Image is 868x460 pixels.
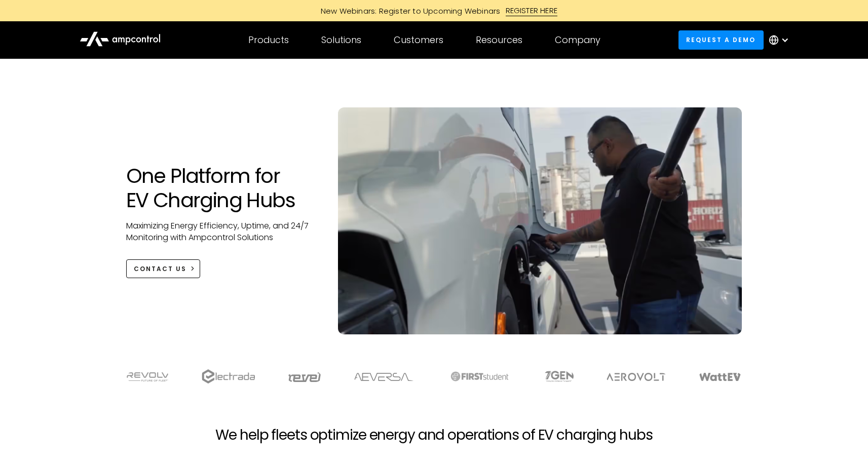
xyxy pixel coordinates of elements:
h2: We help fleets optimize energy and operations of EV charging hubs [215,427,652,444]
p: Maximizing Energy Efficiency, Uptime, and 24/7 Monitoring with Ampcontrol Solutions [126,220,318,243]
div: Resources [476,34,522,46]
div: New Webinars: Register to Upcoming Webinars [311,6,506,16]
div: Solutions [321,34,361,46]
a: CONTACT US [126,259,201,278]
div: CONTACT US [134,264,186,274]
a: New Webinars: Register to Upcoming WebinarsREGISTER HERE [206,5,662,16]
img: WattEV logo [699,373,741,381]
h1: One Platform for EV Charging Hubs [126,164,318,212]
div: Company [555,34,600,46]
div: Products [248,34,289,46]
a: Request a demo [678,30,764,49]
img: Aerovolt Logo [606,373,666,381]
div: REGISTER HERE [506,5,558,16]
div: Customers [394,34,443,46]
img: electrada logo [202,369,255,384]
